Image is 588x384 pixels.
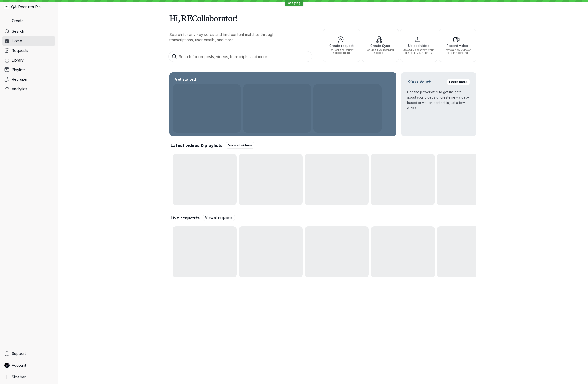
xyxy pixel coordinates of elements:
[168,51,312,62] input: Search for requests, videos, transcripts, and more...
[439,29,476,62] button: Record videoCreate a new video or screen recording
[323,29,360,62] button: Create requestRequest and collect video content
[169,32,297,43] p: Search for any keywords and find content matches through transcriptions, user emails, and more.
[441,48,474,54] span: Create a new video or screen recording
[12,363,26,368] span: Account
[226,142,254,149] a: View all videos
[12,77,28,82] span: Recruiter
[12,86,27,92] span: Analytics
[325,48,358,54] span: Request and collect video content
[203,215,235,221] a: View all requests
[403,44,435,47] span: Upload video
[364,44,396,47] span: Create Sync
[11,4,45,10] span: QA: Recruiter Playground
[449,79,468,85] span: Learn more
[407,89,470,111] p: Use the power of AI to get insights about your videos or create new video-based or written conten...
[362,29,399,62] button: Create SyncSet up a live, recorded video call
[169,11,476,26] h1: Hi, RECollaborator!
[2,16,55,26] button: Create
[407,79,432,85] h2: Ask Vouch
[447,79,470,85] a: Learn more
[12,38,22,44] span: Home
[2,46,55,55] a: Requests
[12,58,24,63] span: Library
[403,48,435,54] span: Upload videos from your device to your library
[171,142,222,148] h2: Latest videos & playlists
[12,48,28,53] span: Requests
[2,75,55,84] a: Recruiter
[2,2,55,12] div: QA: Recruiter Playground
[4,5,9,9] img: QA: Recruiter Playground avatar
[12,18,24,23] span: Create
[12,29,24,34] span: Search
[2,65,55,75] a: Playlists
[441,44,474,47] span: Record video
[400,29,437,62] button: Upload videoUpload videos from your device to your library
[2,372,55,382] a: Sidebar
[205,215,233,220] span: View all requests
[2,36,55,46] a: Home
[228,143,252,148] span: View all videos
[12,67,26,72] span: Playlists
[2,361,55,370] a: RECollaborator avatarAccount
[12,374,26,380] span: Sidebar
[2,55,55,65] a: Library
[174,77,197,82] h2: Get started
[325,44,358,47] span: Create request
[2,349,55,358] a: Support
[2,27,55,36] a: Search
[171,215,200,221] h2: Live requests
[12,351,26,356] span: Support
[2,84,55,94] a: Analytics
[364,48,396,54] span: Set up a live, recorded video call
[4,363,10,368] img: RECollaborator avatar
